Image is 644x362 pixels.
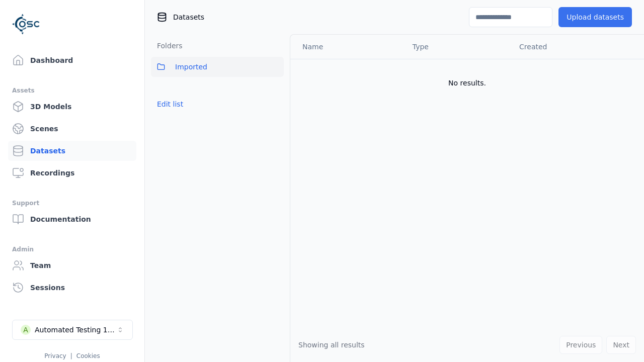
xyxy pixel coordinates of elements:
a: Documentation [8,209,136,229]
a: Datasets [8,141,136,161]
a: Dashboard [8,50,136,70]
a: Scenes [8,119,136,139]
a: Team [8,255,136,276]
div: A [21,325,31,335]
th: Created [511,35,628,59]
a: 3D Models [8,97,136,117]
span: Datasets [173,12,204,22]
span: | [70,352,72,359]
button: Upload datasets [558,7,632,27]
div: Assets [12,84,132,97]
button: Edit list [151,95,189,113]
button: Select a workspace [12,320,133,340]
span: Imported [175,61,207,73]
th: Type [405,35,511,59]
h3: Folders [151,41,183,51]
div: Support [12,197,132,209]
span: Showing all results [298,341,365,349]
a: Sessions [8,278,136,298]
div: Admin [12,243,132,255]
div: Automated Testing 1 - Playwright [35,325,116,335]
a: Privacy [44,352,66,359]
td: No results. [290,59,644,107]
button: Imported [151,57,284,77]
th: Name [290,35,405,59]
a: Cookies [76,352,100,359]
a: Recordings [8,163,136,183]
img: Logo [12,10,40,38]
